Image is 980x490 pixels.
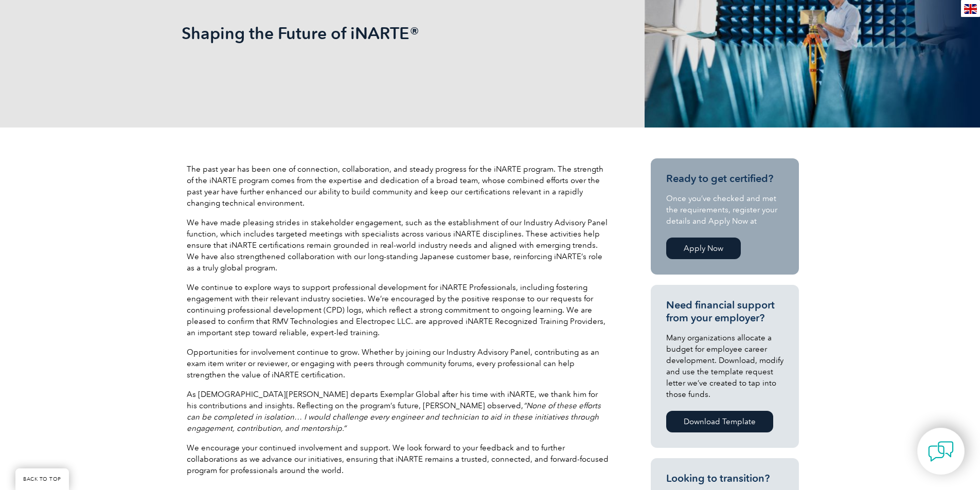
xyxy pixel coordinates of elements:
p: Once you’ve checked and met the requirements, register your details and Apply Now at [666,193,783,227]
p: Many organizations allocate a budget for employee career development. Download, modify and use th... [666,332,783,400]
p: As [DEMOGRAPHIC_DATA][PERSON_NAME] departs Exemplar Global after his time with iNARTE, we thank h... [187,389,609,434]
p: We encourage your continued involvement and support. We look forward to your feedback and to furt... [187,442,609,476]
h3: Need financial support from your employer? [666,299,783,324]
p: Opportunities for involvement continue to grow. Whether by joining our Industry Advisory Panel, c... [187,347,609,380]
h1: Shaping the Future of iNARTE® [182,23,577,43]
p: The past year has been one of connection, collaboration, and steady progress for the iNARTE progr... [187,164,609,209]
a: Download Template [666,411,773,432]
img: en [964,4,977,14]
h3: Looking to transition? [666,472,783,485]
em: “None of these efforts can be completed in isolation… I would challenge every engineer and techni... [187,401,601,433]
img: contact-chat.png [928,439,954,464]
p: We have made pleasing strides in stakeholder engagement, such as the establishment of our Industr... [187,217,609,274]
a: BACK TO TOP [15,468,69,490]
h3: Ready to get certified? [666,172,783,185]
p: We continue to explore ways to support professional development for iNARTE Professionals, includi... [187,282,609,338]
a: Apply Now [666,238,741,259]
